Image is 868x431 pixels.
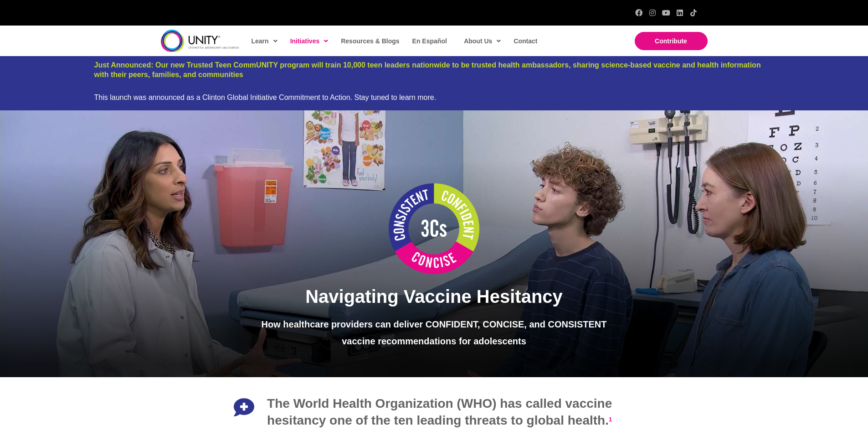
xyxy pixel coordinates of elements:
a: Just Announced: Our new Trusted Teen CommUNITY program will train 10,000 teen leaders nationwide ... [94,61,761,78]
span: Initiatives [290,34,329,48]
div: This launch was announced as a Clinton Global Initiative Commitment to Action. Stay tuned to lear... [94,93,774,102]
img: 3Cs Logo white center [389,183,480,275]
span: Resources & Blogs [341,37,399,45]
a: Contact [509,31,541,52]
span: The World Health Organization (WHO) has called vaccine hesitancy one of the ten leading threats t... [267,396,612,427]
a: 1 [609,413,612,427]
a: TikTok [690,9,697,16]
span: Contact [514,37,537,45]
img: unity-logo-dark [161,30,239,52]
a: LinkedIn [676,9,683,16]
sup: 1 [609,416,612,423]
span: Navigating Vaccine Hesitancy [305,286,563,306]
a: Instagram [649,9,656,16]
a: Facebook [635,9,642,16]
a: About Us [459,31,504,52]
p: How healthcare providers can deliver CONFIDENT, CONCISE, and CONSISTENT vaccine recommendations f... [246,316,622,350]
span: About Us [464,34,501,48]
span: En Español [412,37,447,45]
a: Contribute [635,32,708,50]
span: Contribute [655,37,687,45]
a: En Español [408,31,451,52]
a: YouTube [663,9,670,16]
a: Resources & Blogs [336,31,403,52]
span: Learn [252,34,277,48]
